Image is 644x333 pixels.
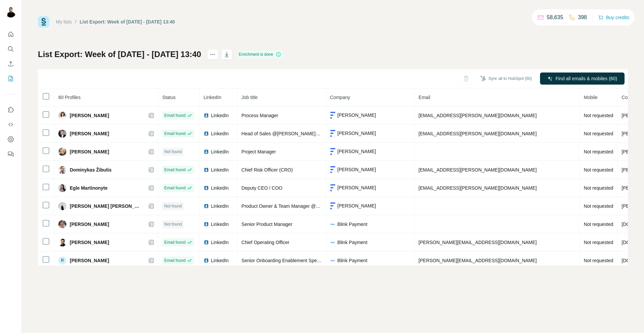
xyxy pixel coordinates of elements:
span: LinkedIn [211,239,229,246]
img: Avatar [58,148,66,156]
span: Not requested [584,131,613,136]
button: My lists [5,73,16,85]
span: Company [330,95,350,100]
img: company-logo [330,258,335,263]
button: Use Surfe on LinkedIn [5,104,16,116]
img: company-logo [330,222,335,227]
span: [PERSON_NAME] [70,130,109,137]
span: Not found [164,149,182,155]
span: LinkedIn [211,148,229,155]
span: Not requested [584,258,613,263]
span: Project Manager [241,149,276,154]
span: [PERSON_NAME] [70,239,109,246]
span: Not found [164,221,182,227]
img: Avatar [58,202,66,210]
span: Mobile [584,95,597,100]
span: [EMAIL_ADDRESS][PERSON_NAME][DOMAIN_NAME] [419,167,537,173]
span: LinkedIn [211,257,229,264]
span: Senior Product Manager [241,222,292,227]
span: LinkedIn [211,221,229,228]
button: Enrich CSV [5,58,16,70]
span: Not found [164,203,182,209]
img: Avatar [58,184,66,192]
span: Email [419,95,430,100]
span: Not requested [584,185,613,191]
span: [PERSON_NAME] [337,166,376,173]
img: Avatar [58,130,66,138]
img: company-logo [330,112,335,118]
span: Head of Sales @[PERSON_NAME] Leasing [241,131,333,136]
span: Process Manager [241,113,278,118]
span: [PERSON_NAME] [337,148,376,155]
span: Find all emails & mobiles (60) [555,75,617,82]
button: Find all emails & mobiles (60) [540,73,625,85]
a: My lists [56,19,72,25]
span: LinkedIn [211,185,229,191]
span: Not requested [584,167,613,173]
span: LinkedIn [204,95,221,100]
span: Job title [241,95,258,100]
span: [PERSON_NAME] [337,130,376,137]
span: [PERSON_NAME] [70,112,109,119]
div: List Export: Week of [DATE] - [DATE] 13:40 [80,18,175,25]
span: LinkedIn [211,166,229,173]
img: Avatar [58,220,66,228]
img: LinkedIn logo [204,258,209,263]
span: Email found [164,167,185,173]
span: Email found [164,112,185,118]
span: Email found [164,257,185,264]
span: Blink Payment [337,257,367,264]
button: Search [5,43,16,55]
li: / [75,18,76,25]
div: R [58,256,66,265]
img: company-logo [330,166,335,173]
button: Dashboard [5,133,16,145]
span: LinkedIn [211,203,229,209]
span: Egle Martinonyte [70,185,108,191]
div: Enrichment is done [237,50,283,58]
img: LinkedIn logo [204,131,209,136]
span: Email found [164,239,185,245]
span: [PERSON_NAME] [70,148,109,155]
span: [PERSON_NAME] [70,257,109,264]
img: Avatar [58,238,66,246]
span: LinkedIn [211,112,229,119]
span: [PERSON_NAME] [PERSON_NAME] [70,203,142,209]
img: company-logo [330,148,335,155]
span: [PERSON_NAME] [337,112,376,118]
span: 60 Profiles [58,95,80,100]
h1: List Export: Week of [DATE] - [DATE] 13:40 [38,49,201,60]
span: Status [162,95,176,100]
span: [EMAIL_ADDRESS][PERSON_NAME][DOMAIN_NAME] [419,113,537,118]
span: LinkedIn [211,130,229,137]
span: [PERSON_NAME][EMAIL_ADDRESS][DOMAIN_NAME] [419,240,537,245]
span: Email found [164,185,185,191]
img: Surfe Logo [38,16,49,28]
button: Use Surfe API [5,118,16,131]
button: actions [207,49,218,60]
img: company-logo [330,184,335,191]
img: LinkedIn logo [204,222,209,227]
img: LinkedIn logo [204,185,209,191]
span: [EMAIL_ADDRESS][PERSON_NAME][DOMAIN_NAME] [419,131,537,136]
img: Avatar [58,111,66,120]
img: LinkedIn logo [204,149,209,154]
span: Dominykas Žibutis [70,166,111,173]
span: [PERSON_NAME] [70,221,109,228]
span: [EMAIL_ADDRESS][PERSON_NAME][DOMAIN_NAME] [419,185,537,191]
img: company-logo [330,240,335,245]
img: LinkedIn logo [204,240,209,245]
img: Avatar [5,7,16,17]
span: Not requested [584,203,613,209]
img: company-logo [330,202,335,209]
span: Not requested [584,149,613,154]
button: Feedback [5,148,16,160]
span: Blink Payment [337,239,367,246]
span: Email found [164,131,185,137]
span: Chief Risk Officer (CRO) [241,167,293,173]
span: [PERSON_NAME][EMAIL_ADDRESS][DOMAIN_NAME] [419,258,537,263]
span: Blink Payment [337,221,367,228]
button: Sync all to HubSpot (60) [476,74,537,84]
img: company-logo [330,130,335,137]
span: [PERSON_NAME] [337,184,376,191]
